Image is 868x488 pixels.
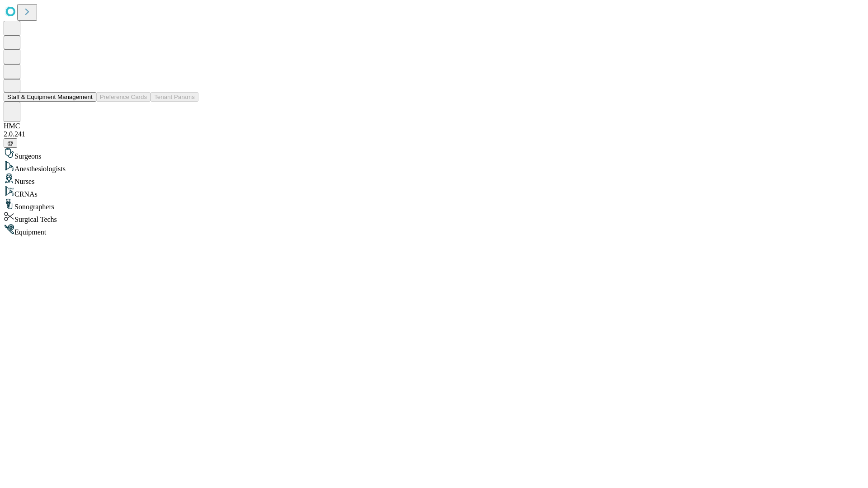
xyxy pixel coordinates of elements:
[4,122,864,130] div: HMC
[4,186,864,198] div: CRNAs
[4,148,864,160] div: Surgeons
[4,224,864,236] div: Equipment
[4,138,17,148] button: @
[4,130,864,138] div: 2.0.241
[7,140,14,146] span: @
[4,211,864,224] div: Surgical Techs
[4,92,96,102] button: Staff & Equipment Management
[4,173,864,186] div: Nurses
[4,198,864,211] div: Sonographers
[96,92,151,102] button: Preference Cards
[4,160,864,173] div: Anesthesiologists
[151,92,198,102] button: Tenant Params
